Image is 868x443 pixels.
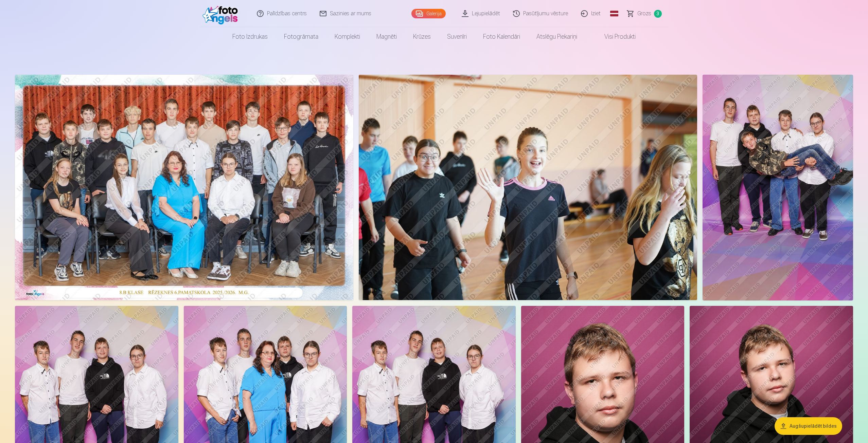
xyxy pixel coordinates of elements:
[326,27,368,46] a: Komplekti
[439,27,475,46] a: Suvenīri
[224,27,276,46] a: Foto izdrukas
[528,27,585,46] a: Atslēgu piekariņi
[405,27,439,46] a: Krūzes
[637,10,651,18] span: Grozs
[202,3,242,24] img: /fa1
[475,27,528,46] a: Foto kalendāri
[411,9,446,18] a: Galerija
[775,417,842,435] button: Augšupielādēt bildes
[276,27,326,46] a: Fotogrāmata
[368,27,405,46] a: Magnēti
[654,10,662,18] span: 3
[585,27,644,46] a: Visi produkti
